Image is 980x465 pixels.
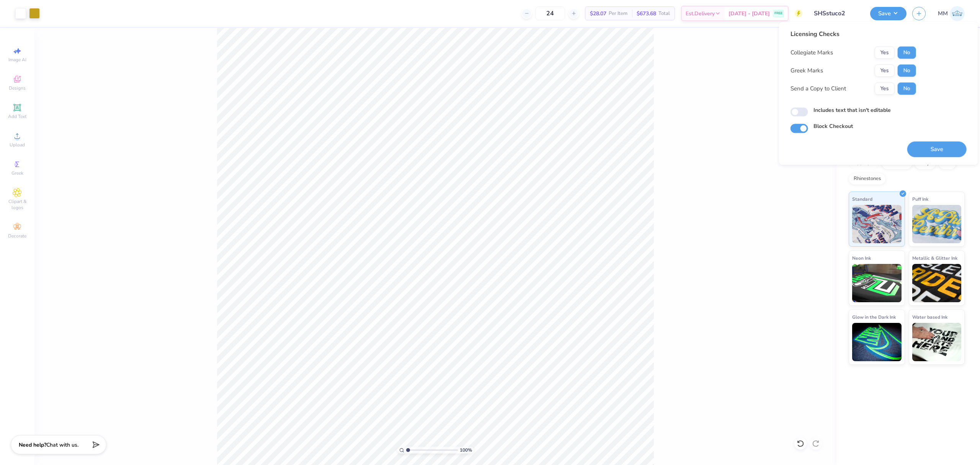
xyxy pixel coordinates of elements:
[912,264,962,302] img: Metallic & Glitter Ink
[460,447,472,454] span: 100 %
[852,313,896,321] span: Glow in the Dark Ink
[912,254,957,262] span: Metallic & Glitter Ink
[912,205,962,243] img: Puff Ink
[8,113,26,120] span: Add Text
[791,66,823,75] div: Greek Marks
[875,64,895,77] button: Yes
[938,9,948,18] span: MM
[808,6,864,21] input: Untitled Design
[852,195,872,203] span: Standard
[8,233,26,239] span: Decorate
[912,323,962,361] img: Water based Ink
[4,198,31,211] span: Clipart & logos
[852,264,902,302] img: Neon Ink
[912,313,947,321] span: Water based Ink
[10,142,25,148] span: Upload
[791,29,916,39] div: Licensing Checks
[813,106,891,114] label: Includes text that isn't editable
[950,6,965,21] img: Mariah Myssa Salurio
[535,7,565,20] input: – –
[849,173,886,185] div: Rhinestones
[791,84,846,93] div: Send a Copy to Client
[898,46,916,59] button: No
[852,205,902,243] img: Standard
[8,57,26,63] span: Image AI
[791,48,833,57] div: Collegiate Marks
[907,141,967,157] button: Save
[19,441,46,449] strong: Need help?
[875,82,895,95] button: Yes
[898,82,916,95] button: No
[774,11,782,16] span: FREE
[46,441,78,449] span: Chat with us.
[938,6,965,21] a: MM
[912,195,928,203] span: Puff Ink
[852,254,871,262] span: Neon Ink
[637,10,656,18] span: $673.68
[9,85,26,91] span: Designs
[898,64,916,77] button: No
[609,10,627,18] span: Per Item
[658,10,670,18] span: Total
[852,323,902,361] img: Glow in the Dark Ink
[728,10,770,18] span: [DATE] - [DATE]
[686,10,715,18] span: Est. Delivery
[870,7,906,20] button: Save
[11,170,23,176] span: Greek
[875,46,895,59] button: Yes
[813,123,853,131] label: Block Checkout
[590,10,606,18] span: $28.07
